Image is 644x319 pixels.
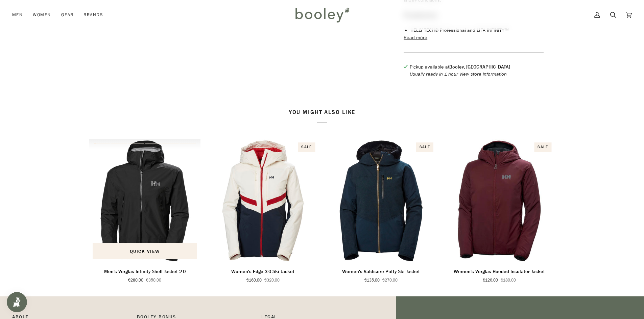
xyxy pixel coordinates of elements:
[444,265,555,283] a: Women's Verglas Hooded Insulator Jacket
[93,243,197,259] button: Quick view
[382,277,398,283] span: €270.00
[128,277,143,283] span: €280.00
[207,139,319,263] product-grid-item-variant: XS / Snow
[454,268,545,275] p: Women's Verglas Hooded Insulator Jacket
[483,277,498,283] span: €126.00
[364,277,380,283] span: €135.00
[292,5,352,25] img: Booley
[33,11,51,18] span: Women
[326,139,437,263] product-grid-item-variant: XS / Navy
[444,139,555,283] product-grid-item: Women's Verglas Hooded Insulator Jacket
[326,139,437,263] a: Women's Valdisere Puffy Ski Jacket
[444,139,555,263] a: Women's Verglas Hooded Insulator Jacket
[264,277,280,283] span: €320.00
[501,277,516,283] span: €180.00
[12,11,23,18] span: Men
[444,139,555,263] img: Helly Hansen Women's Verglas Hooded Insulator Jacket Hickory - Booley Galway
[130,248,160,255] span: Quick view
[89,265,201,283] a: Men's Verglas Infinity Shell Jacket 2.0
[444,139,555,263] product-grid-item-variant: XS / Hickory
[207,139,319,283] product-grid-item: Women's Edge 3.0 Ski Jacket
[231,268,294,275] p: Women's Edge 3.0 Ski Jacket
[207,139,319,263] a: Women's Edge 3.0 Ski Jacket
[326,139,437,283] product-grid-item: Women's Valdisere Puffy Ski Jacket
[84,11,103,18] span: Brands
[404,34,427,42] button: Read more
[89,139,201,263] product-grid-item-variant: Small / Black
[449,64,510,70] strong: Booley, [GEOGRAPHIC_DATA]
[326,265,437,283] a: Women's Valdisere Puffy Ski Jacket
[410,63,510,71] p: Pickup available at
[246,277,262,283] span: €160.00
[89,139,201,283] product-grid-item: Men's Verglas Infinity Shell Jacket 2.0
[207,139,319,263] img: Helly Hansen Women's Edge 3.0 Ski Jacket Snow - Booley Galway
[410,27,544,34] li: HELLY TECH® Professional and LIFA INFINITY™
[298,142,315,152] div: Sale
[326,139,437,263] img: Helly Hansen Women's Valdisere Puffy Ski Jacket Navy - Booley Galway
[89,139,201,263] a: Men's Verglas Infinity Shell Jacket 2.0
[207,265,319,283] a: Women's Edge 3.0 Ski Jacket
[146,277,161,283] span: €350.00
[89,139,201,263] img: Helly Hansen Men's Verglas Infinity Shell Jacket 2.0 Black - Booley Galway
[459,71,507,78] button: View store information
[342,268,420,275] p: Women's Valdisere Puffy Ski Jacket
[7,292,27,312] iframe: Button to open loyalty program pop-up
[89,109,555,123] h2: You might also like
[534,142,551,152] div: Sale
[410,71,510,78] p: Usually ready in 1 hour
[104,268,186,275] p: Men's Verglas Infinity Shell Jacket 2.0
[416,142,433,152] div: Sale
[61,11,74,18] span: Gear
